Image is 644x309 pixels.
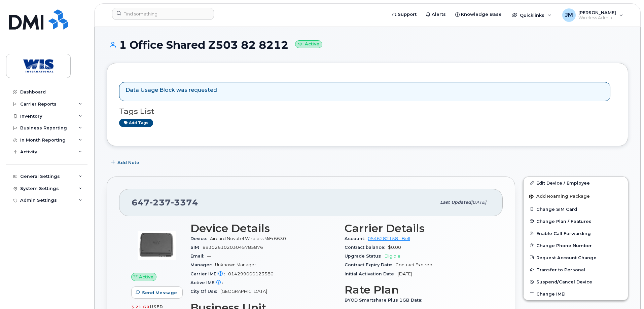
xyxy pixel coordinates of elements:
button: Request Account Change [524,252,628,264]
span: Initial Activation Date [345,271,398,276]
span: Send Message [142,289,177,296]
span: Contract Expiry Date [345,262,395,267]
span: Add Roaming Package [529,194,590,200]
span: [GEOGRAPHIC_DATA] [220,289,267,294]
h3: Rate Plan [345,284,491,296]
h3: Device Details [190,222,336,234]
span: [DATE] [398,271,412,276]
span: City Of Use [190,289,220,294]
small: Active [295,40,322,48]
h3: Tags List [119,107,616,116]
span: Eligible [385,254,400,259]
span: [DATE] [471,200,486,205]
span: Contract Expired [395,262,432,267]
span: 89302610203045785876 [203,245,263,250]
button: Change SIM Card [524,203,628,215]
span: — [207,254,211,259]
button: Change Plan / Features [524,215,628,227]
button: Suspend/Cancel Device [524,276,628,288]
span: Last updated [440,200,471,205]
span: Active IMEI [190,280,226,285]
button: Add Note [107,156,145,168]
span: Add Note [117,159,139,166]
button: Change Phone Number [524,239,628,252]
span: Device [190,236,210,241]
span: — [226,280,230,285]
p: Data Usage Block was requested [126,86,217,94]
span: Contract balance [345,245,388,250]
button: Transfer to Personal [524,264,628,276]
span: SIM [190,245,203,250]
button: Enable Call Forwarding [524,227,628,239]
a: Add tags [119,119,153,127]
span: 647 [132,197,198,207]
span: Manager [190,262,215,267]
span: Active [139,274,153,280]
button: Add Roaming Package [524,189,628,203]
span: Aircard Novatel Wireless MiFi 6630 [210,236,286,241]
span: Email [190,254,207,259]
h3: Carrier Details [345,222,491,234]
img: image20231002-3703462-slgvy1.jpeg [137,226,177,266]
span: 237 [150,197,171,207]
button: Change IMEI [524,288,628,300]
span: Account [345,236,368,241]
a: 0546282158 - Bell [368,236,410,241]
span: Enable Call Forwarding [536,231,591,236]
span: Change Plan / Features [536,219,592,224]
span: BYOD Smartshare Plus 1GB Data [345,298,425,303]
span: Suspend/Cancel Device [536,279,592,284]
span: Carrier IMEI [190,271,228,276]
span: $0.00 [388,245,401,250]
span: 014299000123580 [228,271,274,276]
span: 3374 [171,197,198,207]
a: Edit Device / Employee [524,177,628,189]
h1: 1 Office Shared Z503 82 8212 [107,39,628,51]
button: Send Message [131,286,183,299]
span: Unknown Manager [215,262,256,267]
span: Upgrade Status [345,254,385,259]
